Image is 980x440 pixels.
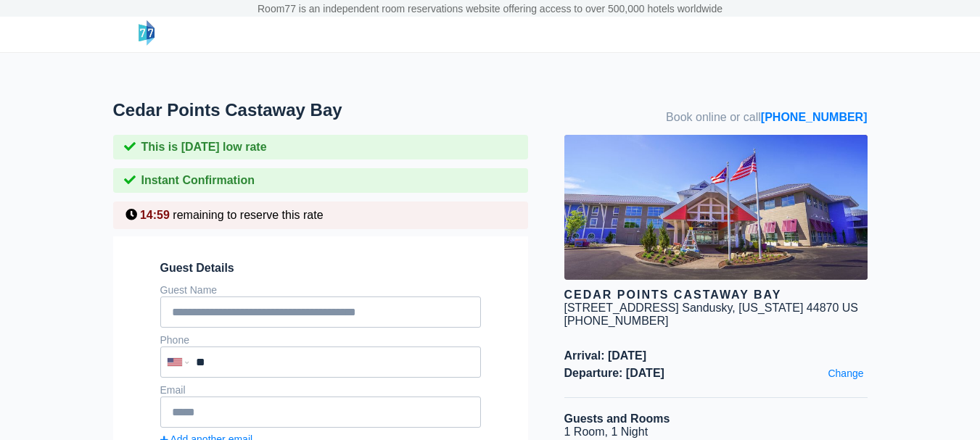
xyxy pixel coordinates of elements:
label: Email [160,384,186,396]
a: [PHONE_NUMBER] [761,111,868,123]
label: Guest Name [160,284,218,296]
span: remaining to reserve this rate [173,209,323,221]
li: 1 Room, 1 Night [564,426,868,439]
div: [STREET_ADDRESS] [564,302,679,315]
span: [US_STATE] [738,302,803,314]
img: logo-header-small.png [139,20,155,46]
span: Sandusky, [682,302,736,314]
div: This is [DATE] low rate [113,135,528,159]
b: Guests and Rooms [564,412,670,425]
span: US [842,302,858,314]
span: Book online or call [666,111,867,124]
div: [PHONE_NUMBER] [564,315,868,328]
label: Phone [160,334,189,346]
div: United States: +1 [162,348,192,376]
span: Guest Details [160,262,481,275]
a: Change [824,364,867,383]
span: 14:59 [140,209,170,221]
span: Departure: [DATE] [564,367,868,380]
span: 44870 [807,302,839,314]
img: hotel image [564,135,868,280]
div: Instant Confirmation [113,168,528,193]
div: Cedar Points Castaway Bay [564,289,868,302]
h1: Cedar Points Castaway Bay [113,100,564,120]
span: Arrival: [DATE] [564,349,868,362]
